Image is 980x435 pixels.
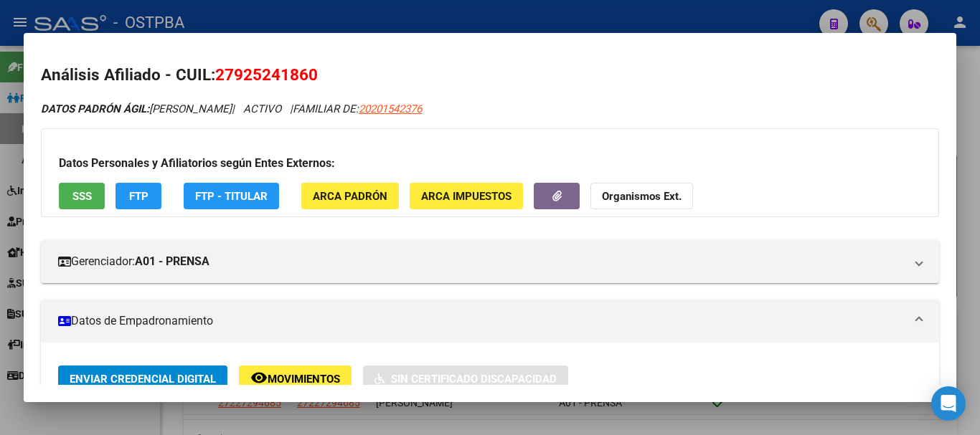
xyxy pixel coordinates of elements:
[391,373,557,386] span: Sin Certificado Discapacidad
[268,373,340,386] span: Movimientos
[41,102,232,115] span: [PERSON_NAME]
[116,183,161,209] button: FTP
[421,190,512,203] span: ARCA Impuestos
[59,183,105,209] button: SSS
[41,240,939,283] mat-expansion-panel-header: Gerenciador:A01 - PRENSA
[359,102,422,115] span: 20201542376
[58,253,905,270] mat-panel-title: Gerenciador:
[58,312,905,330] mat-panel-title: Datos de Empadronamiento
[70,373,216,386] span: Enviar Credencial Digital
[41,63,939,87] h2: Análisis Afiliado - CUIL:
[129,190,149,203] span: FTP
[72,190,92,203] span: SSS
[313,190,387,203] span: ARCA Padrón
[41,300,939,343] mat-expansion-panel-header: Datos de Empadronamiento
[184,183,279,209] button: FTP - Titular
[590,183,693,209] button: Organismos Ext.
[602,190,682,203] strong: Organismos Ext.
[195,190,268,203] span: FTP - Titular
[250,369,268,386] mat-icon: remove_red_eye
[293,102,422,115] span: FAMILIAR DE:
[135,253,209,270] strong: A01 - PRENSA
[301,183,399,209] button: ARCA Padrón
[410,183,523,209] button: ARCA Impuestos
[58,365,227,392] button: Enviar Credencial Digital
[59,155,921,172] h3: Datos Personales y Afiliatorios según Entes Externos:
[931,386,966,421] div: Open Intercom Messenger
[41,102,422,115] i: | ACTIVO |
[239,365,352,392] button: Movimientos
[41,102,149,115] strong: DATOS PADRÓN ÁGIL:
[215,65,318,84] span: 27925241860
[363,365,568,392] button: Sin Certificado Discapacidad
